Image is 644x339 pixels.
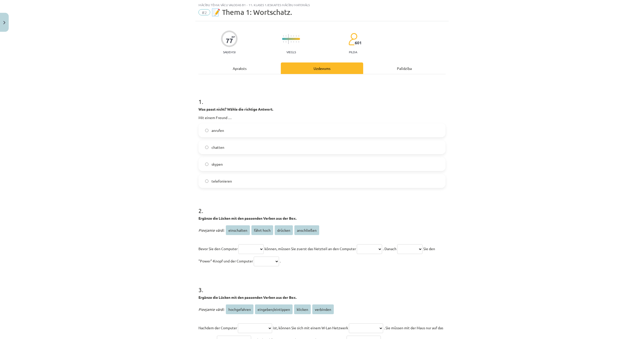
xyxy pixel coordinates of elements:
span: 601 [355,40,362,45]
strong: Ergänze die Lücken mit den passenden Verben aus der Box. [198,216,296,220]
span: hochgefahren [226,304,253,314]
span: 📝 Thema 1: Wortschatz. [212,8,292,16]
p: Saņemsi [221,50,238,54]
span: Nachdem der Computer [198,325,237,330]
div: Palīdzība [363,62,446,74]
span: verbinden [312,304,334,314]
span: Bevor Sie den Computer [198,246,238,251]
div: Apraksts [198,62,281,74]
span: klicken [294,304,311,314]
strong: Was passt nicht? Wähle die richtige Antwort. [198,107,273,111]
span: anschließen [294,225,319,235]
div: Uzdevums [281,62,363,74]
span: #2 [198,9,210,15]
img: icon-short-line-57e1e144782c952c97e751825c79c345078a6d821885a25fce030b3d8c18986b.svg [298,35,299,37]
img: icon-short-line-57e1e144782c952c97e751825c79c345078a6d821885a25fce030b3d8c18986b.svg [283,41,284,43]
img: icon-short-line-57e1e144782c952c97e751825c79c345078a6d821885a25fce030b3d8c18986b.svg [291,41,291,43]
h1: 3 . [198,277,446,293]
span: können, müssen Sie zuerst das Netzteil an den Computer [264,246,356,251]
img: icon-short-line-57e1e144782c952c97e751825c79c345078a6d821885a25fce030b3d8c18986b.svg [293,35,294,37]
span: fährt hoch [251,225,273,235]
img: icon-short-line-57e1e144782c952c97e751825c79c345078a6d821885a25fce030b3d8c18986b.svg [296,41,296,43]
strong: Ergänze die Lücken mit den passenden Verben aus der Box. [198,295,296,300]
input: skypen [205,163,208,166]
span: eingeben/eintippen [255,304,293,314]
img: icon-long-line-d9ea69661e0d244f92f715978eff75569469978d946b2353a9bb055b3ed8787d.svg [288,34,289,44]
img: icon-short-line-57e1e144782c952c97e751825c79c345078a6d821885a25fce030b3d8c18986b.svg [296,35,296,37]
span: drücken [275,225,293,235]
span: anrufen [212,128,224,133]
span: telefonieren [212,178,232,184]
h1: 1 . [198,89,446,105]
span: einschalten [226,225,250,235]
span: ist, können Sie sich mit einem W-Lan Netzwerk [273,325,348,330]
img: icon-short-line-57e1e144782c952c97e751825c79c345078a6d821885a25fce030b3d8c18986b.svg [286,35,286,37]
div: 77 [226,37,233,44]
span: XP [231,35,235,38]
img: icon-close-lesson-0947bae3869378f0d4975bcd49f059093ad1ed9edebbc8119c70593378902aed.svg [3,21,5,24]
span: Pieejamie vārdi: [198,307,224,312]
p: pilda [349,50,357,54]
img: icon-short-line-57e1e144782c952c97e751825c79c345078a6d821885a25fce030b3d8c18986b.svg [283,35,284,37]
input: anrufen [205,129,208,132]
input: chatten [205,146,208,149]
img: icon-short-line-57e1e144782c952c97e751825c79c345078a6d821885a25fce030b3d8c18986b.svg [298,41,299,43]
img: students-c634bb4e5e11cddfef0936a35e636f08e4e9abd3cc4e673bd6f9a4125e45ecb1.svg [348,33,357,46]
span: Pieejamie vārdi: [198,228,224,232]
span: . [280,259,281,263]
span: skypen [212,162,223,167]
p: Viegls [286,50,296,54]
span: . Danach [383,246,396,251]
input: telefonieren [205,179,208,183]
img: icon-short-line-57e1e144782c952c97e751825c79c345078a6d821885a25fce030b3d8c18986b.svg [293,41,294,43]
div: Mācību tēma: Vācu valodas b1 - 11. klases 1.ieskaites mācību materiāls [198,3,446,7]
img: icon-short-line-57e1e144782c952c97e751825c79c345078a6d821885a25fce030b3d8c18986b.svg [291,35,291,37]
span: chatten [212,145,224,150]
img: icon-short-line-57e1e144782c952c97e751825c79c345078a6d821885a25fce030b3d8c18986b.svg [286,41,286,43]
h1: 2 . [198,198,446,214]
p: Mit einem Freund … [198,115,446,120]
